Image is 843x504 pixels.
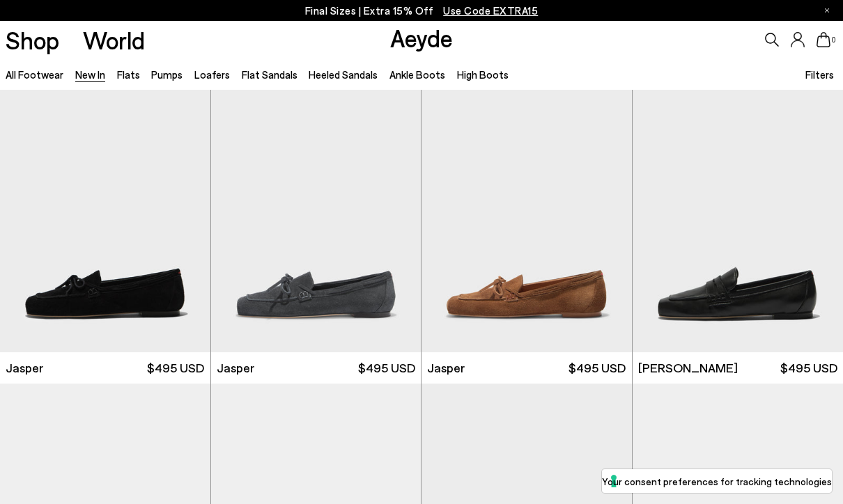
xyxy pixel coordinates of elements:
img: Jasper Moccasin Loafers [211,88,422,352]
span: $495 USD [780,359,837,377]
span: Navigate to /collections/ss25-final-sizes [443,4,538,17]
a: Heeled Sandals [309,68,378,81]
a: All Footwear [6,68,63,81]
label: Your consent preferences for tracking technologies [602,474,832,489]
span: Jasper [217,359,254,377]
a: Flat Sandals [242,68,297,81]
span: Jasper [6,359,43,377]
a: New In [75,68,105,81]
p: Final Sizes | Extra 15% Off [305,2,539,19]
a: 0 [817,32,830,47]
a: Pumps [151,68,183,81]
a: Aeyde [390,23,453,52]
a: Jasper $495 USD [211,352,422,384]
a: Shop [6,28,59,52]
span: $495 USD [147,359,204,377]
span: [PERSON_NAME] [638,359,738,377]
span: $495 USD [358,359,415,377]
a: Flats [117,68,140,81]
span: $495 USD [569,359,626,377]
span: Jasper [427,359,465,377]
img: Jasper Moccasin Loafers [422,88,632,352]
a: Loafers [194,68,230,81]
button: Your consent preferences for tracking technologies [602,469,832,493]
a: High Boots [457,68,509,81]
a: Ankle Boots [389,68,445,81]
a: Jasper $495 USD [422,352,632,384]
span: Filters [805,68,834,81]
a: World [83,28,145,52]
span: 0 [830,36,837,44]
